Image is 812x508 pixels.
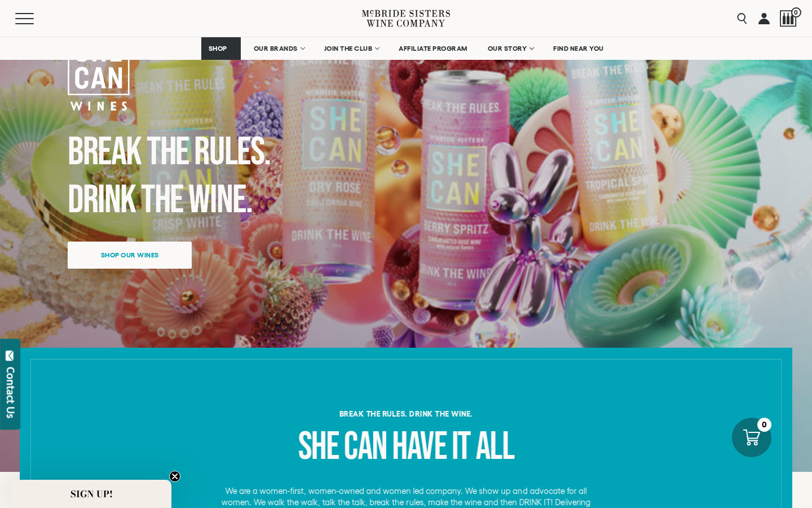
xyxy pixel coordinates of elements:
span: Shop our wines [81,244,179,266]
span: she [298,423,339,471]
span: it [452,423,470,471]
span: Break [68,129,142,176]
a: Shop our wines [68,242,192,269]
span: OUR BRANDS [254,45,298,52]
span: Rules. [194,129,270,176]
a: OUR STORY [480,37,541,60]
a: SHOP [201,37,241,60]
button: Close teaser [169,471,180,482]
span: have [392,423,446,471]
span: Wine. [188,177,252,224]
div: 0 [757,418,771,432]
a: FIND NEAR YOU [546,37,611,60]
span: 0 [791,7,801,17]
span: FIND NEAR YOU [553,45,604,52]
span: SIGN UP! [70,487,113,501]
a: JOIN THE CLUB [317,37,386,60]
div: Contact Us [5,367,16,418]
div: SIGN UP!Close teaser [11,480,171,508]
a: AFFILIATE PROGRAM [391,37,475,60]
span: the [147,129,189,176]
span: OUR STORY [488,45,527,52]
span: all [475,423,514,471]
h6: Break the rules. Drink the Wine. [28,410,784,418]
button: Mobile Menu Trigger [15,13,56,24]
span: the [141,177,183,224]
a: OUR BRANDS [246,37,311,60]
span: SHOP [209,45,228,52]
span: can [344,423,387,471]
span: AFFILIATE PROGRAM [399,45,467,52]
span: JOIN THE CLUB [324,45,373,52]
span: Drink [68,177,136,224]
